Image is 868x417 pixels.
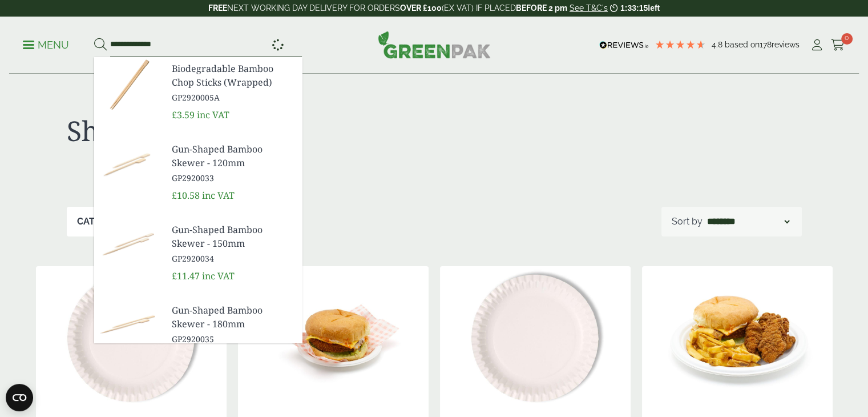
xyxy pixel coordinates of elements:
[831,37,845,54] a: 0
[172,252,293,264] span: GP2920034
[172,142,293,184] a: Gun-Shaped Bamboo Skewer - 120mm GP2920033
[172,91,293,103] span: GP2920005A
[841,33,853,45] span: 0
[36,266,227,409] img: 6inch Paper Plate
[172,172,293,184] span: GP2920033
[202,270,235,282] span: inc VAT
[94,299,163,354] img: GP2920035
[172,223,293,250] span: Gun-Shaped Bamboo Skewer - 150mm
[202,189,235,202] span: inc VAT
[599,41,649,49] img: REVIEWS.io
[94,218,163,273] img: GP2920034
[172,223,293,264] a: Gun-Shaped Bamboo Skewer - 150mm GP2920034
[760,40,772,49] span: 178
[705,215,792,228] select: Shop order
[642,266,833,409] img: 2380013 Bagasse Round plate 10 inch with food
[655,39,706,50] div: 4.78 Stars
[648,3,660,13] span: left
[23,38,69,52] p: Menu
[172,142,293,170] span: Gun-Shaped Bamboo Skewer - 120mm
[672,215,703,228] p: Sort by
[238,266,429,409] img: 2830011 Bagasse Round Plate 6 inch with food
[772,40,800,49] span: reviews
[172,270,200,282] span: £11.47
[208,3,227,13] strong: FREE
[172,303,293,331] span: Gun-Shaped Bamboo Skewer - 180mm
[440,266,631,409] img: 9inch Paper Plate
[831,39,845,51] i: Cart
[172,189,200,202] span: £10.58
[620,3,648,13] span: 1:33:15
[172,62,293,103] a: Biodegradable Bamboo Chop Sticks (Wrapped) GP2920005A
[712,40,725,49] span: 4.8
[67,114,434,147] h1: Shop
[810,39,824,51] i: My Account
[400,3,442,13] strong: OVER £100
[725,40,760,49] span: Based on
[172,62,293,89] span: Biodegradable Bamboo Chop Sticks (Wrapped)
[23,38,69,50] a: Menu
[172,109,195,121] span: £3.59
[570,3,608,13] a: See T&C's
[172,303,293,345] a: Gun-Shaped Bamboo Skewer - 180mm GP2920035
[172,333,293,345] span: GP2920035
[6,384,33,411] button: Open CMP widget
[197,109,229,121] span: inc VAT
[378,31,491,58] img: GreenPak Supplies
[94,57,163,112] img: GP2920005A
[516,3,567,13] strong: BEFORE 2 pm
[77,215,135,228] p: Categories
[94,138,163,193] img: GP2920033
